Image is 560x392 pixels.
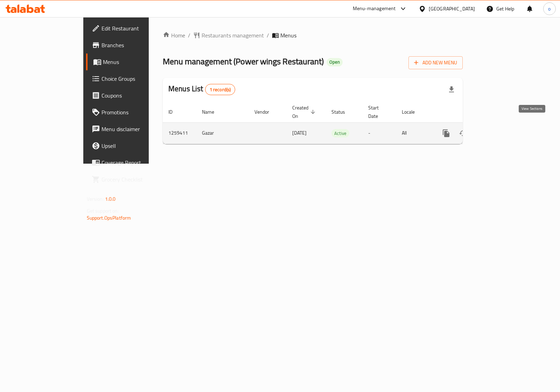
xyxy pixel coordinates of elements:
[105,194,116,204] span: 1.0.0
[432,101,511,123] th: Actions
[86,20,177,37] a: Edit Restaurant
[429,5,475,13] div: [GEOGRAPHIC_DATA]
[292,104,317,120] span: Created On
[86,154,177,171] a: Coverage Report
[363,122,396,144] td: -
[163,54,324,69] span: Menu management ( Power wings Restaurant )
[86,121,177,137] a: Menu disclaimer
[86,37,177,54] a: Branches
[163,101,511,144] table: enhanced table
[548,5,551,13] span: o
[327,58,343,66] div: Open
[202,108,223,116] span: Name
[86,54,177,70] a: Menus
[196,122,249,144] td: Gazar
[101,175,171,184] span: Grocery Checklist
[101,125,171,133] span: Menu disclaimer
[205,86,235,93] span: 1 record(s)
[205,84,236,95] div: Total records count
[402,108,424,116] span: Locale
[101,41,171,49] span: Branches
[396,122,432,144] td: All
[101,142,171,150] span: Upsell
[168,84,235,95] h2: Menus List
[168,108,182,116] span: ID
[163,31,463,40] nav: breadcrumb
[86,171,177,188] a: Grocery Checklist
[86,70,177,87] a: Choice Groups
[87,206,119,215] span: Get support on:
[87,213,131,222] a: Support.OpsPlatform
[368,104,388,120] span: Start Date
[353,5,396,13] div: Menu-management
[101,108,171,116] span: Promotions
[254,108,278,116] span: Vendor
[408,56,463,69] button: Add New Menu
[86,104,177,121] a: Promotions
[443,81,460,98] div: Export file
[188,31,190,40] li: /
[101,74,171,83] span: Choice Groups
[103,58,171,66] span: Menus
[267,31,269,40] li: /
[202,31,264,40] span: Restaurants management
[331,108,354,116] span: Status
[163,122,196,144] td: 1259411
[86,87,177,104] a: Coupons
[101,158,171,167] span: Coverage Report
[193,31,264,40] a: Restaurants management
[331,129,349,137] span: Active
[414,58,457,67] span: Add New Menu
[86,137,177,154] a: Upsell
[101,91,171,100] span: Coupons
[101,24,171,33] span: Edit Restaurant
[280,31,296,40] span: Menus
[292,128,307,137] span: [DATE]
[438,125,455,142] button: more
[327,59,343,65] span: Open
[87,194,104,204] span: Version:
